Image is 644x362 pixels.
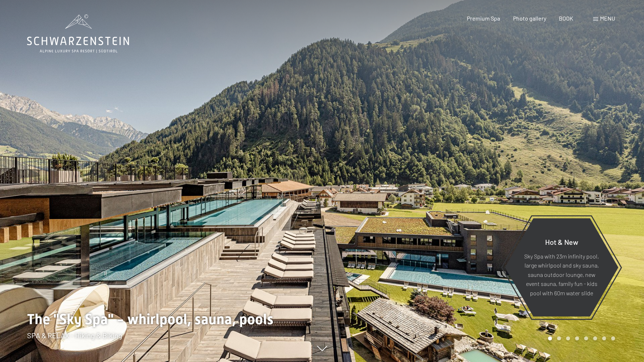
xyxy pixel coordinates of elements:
a: BOOK [559,15,573,22]
div: Carousel Page 3 [566,336,570,340]
div: Carousel Page 5 [584,336,588,340]
a: Premium Spa [467,15,500,22]
div: Carousel Page 7 [602,336,606,340]
div: Carousel Pagination [546,336,615,340]
a: Hot & New Sky Spa with 23m infinity pool, large whirlpool and sky sauna, sauna outdoor lounge, ne... [504,218,619,317]
a: Photo gallery [513,15,546,22]
div: Carousel Page 6 [593,336,597,340]
font: Sky Spa with 23m infinity pool, large whirlpool and sky sauna, sauna outdoor lounge, new event sa... [524,252,599,296]
div: Carousel Page 2 [557,336,561,340]
div: Carousel Page 8 [611,336,615,340]
div: Carousel Page 4 [575,336,579,340]
font: Hot & New [545,237,578,246]
div: Carousel Page 1 (Current Slide) [548,336,552,340]
font: menu [600,15,615,22]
